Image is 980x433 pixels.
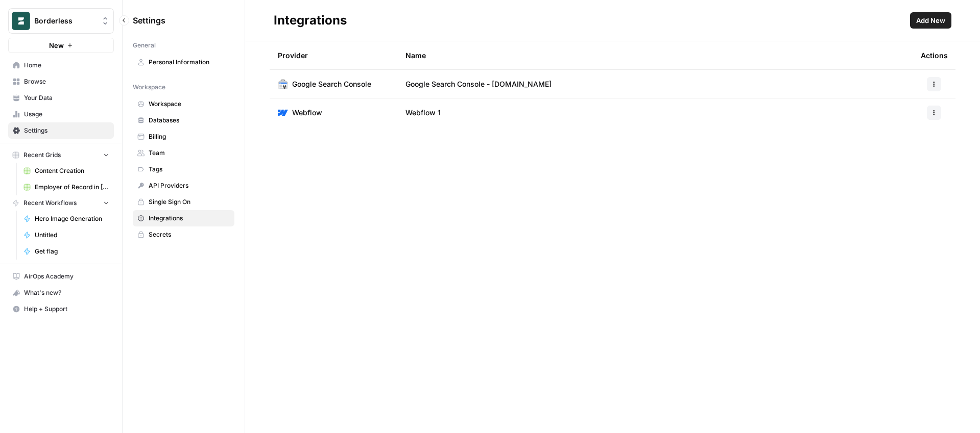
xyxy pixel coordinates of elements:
span: Team [149,148,230,158]
span: Billing [149,132,230,141]
span: Webflow [292,108,322,118]
span: Get flag [35,247,109,256]
span: Usage [24,110,109,119]
a: Settings [8,122,114,139]
a: Home [8,57,114,73]
span: General [133,41,156,50]
a: Usage [8,106,114,122]
a: Your Data [8,90,114,106]
button: Recent Grids [8,147,114,163]
a: Integrations [133,210,234,226]
span: Tags [149,165,230,174]
div: Name [405,41,904,69]
span: Borderless [34,16,96,26]
a: API Providers [133,177,234,194]
a: AirOps Academy [8,268,114,285]
span: Your Data [24,93,109,103]
span: Databases [149,116,230,125]
a: Content Creation [19,163,114,179]
span: Help + Support [24,304,109,314]
button: What's new? [8,285,114,301]
span: Browse [24,77,109,86]
span: Google Search Console [292,79,371,89]
a: Employer of Record in [Country] Pages [19,179,114,195]
span: Workspace [149,99,230,109]
div: Provider [278,41,308,69]
button: Help + Support [8,301,114,317]
span: API Providers [149,181,230,190]
a: Tags [133,161,234,177]
button: New [8,38,114,53]
a: Billing [133,129,234,145]
span: Home [24,61,109,70]
a: Browse [8,73,114,90]
span: Single Sign On [149,197,230,207]
img: Borderless Logo [12,12,30,30]
span: Personal Information [149,58,230,67]
span: Secrets [149,230,230,239]
a: Single Sign On [133,194,234,210]
img: Webflow [278,108,288,118]
a: Team [133,145,234,161]
span: Workspace [133,83,165,92]
a: Databases [133,112,234,129]
span: Untitled [35,231,109,240]
span: Add New [916,15,945,26]
span: New [49,40,64,50]
div: What's new? [9,285,113,300]
button: Recent Workflows [8,195,114,211]
button: Add New [910,12,951,29]
div: Actions [921,41,948,69]
span: Content Creation [35,166,109,175]
a: Untitled [19,227,114,243]
a: Secrets [133,226,234,243]
span: Settings [133,14,165,27]
div: Integrations [274,12,347,29]
span: Recent Grids [23,150,61,160]
span: Recent Workflows [23,198,77,208]
a: Workspace [133,96,234,112]
span: Settings [24,126,109,135]
span: Employer of Record in [Country] Pages [35,183,109,192]
a: Personal Information [133,54,234,70]
button: Workspace: Borderless [8,8,114,34]
a: Get flag [19,243,114,260]
a: Hero Image Generation [19,211,114,227]
span: Hero Image Generation [35,214,109,223]
img: Google Search Console [278,79,288,89]
span: Google Search Console - [DOMAIN_NAME] [405,79,552,89]
span: Webflow 1 [405,108,441,118]
span: AirOps Academy [24,272,109,281]
span: Integrations [149,214,230,223]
